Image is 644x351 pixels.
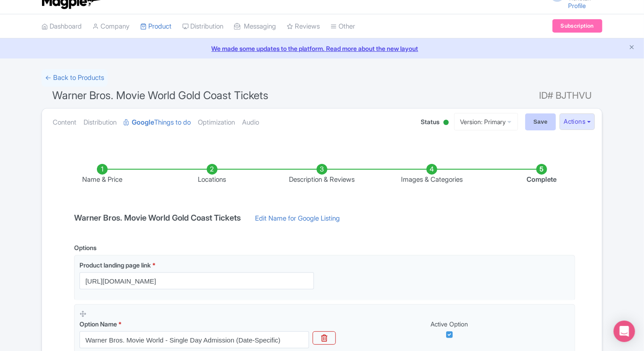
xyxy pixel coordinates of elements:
a: Product [140,14,171,39]
input: Option Name [79,331,309,348]
a: Profile [568,2,586,9]
span: ID# BJTHVU [539,87,592,104]
button: Close announcement [628,43,635,53]
li: Description & Reviews [267,164,377,185]
a: Audio [242,109,259,137]
a: Edit Name for Google Listing [246,213,349,228]
a: We made some updates to the platform. Read more about the new layout [5,44,639,53]
div: Options [74,243,96,252]
li: Complete [487,164,597,185]
a: Optimization [198,109,235,137]
a: Content [53,109,76,137]
a: Distribution [182,14,223,39]
span: Product landing page link [79,261,151,269]
input: Product landing page link [79,272,314,289]
a: Other [330,14,355,39]
a: Distribution [84,109,117,137]
a: ← Back to Products [42,69,108,87]
button: Actions [560,113,595,130]
span: Status [421,117,440,126]
a: Subscription [552,19,602,33]
li: Images & Categories [377,164,487,185]
a: GoogleThings to do [124,109,191,137]
div: Open Intercom Messenger [614,321,635,342]
h4: Warner Bros. Movie World Gold Coast Tickets [69,213,246,222]
strong: Google [132,117,154,128]
a: Company [92,14,130,39]
span: Warner Bros. Movie World Gold Coast Tickets [52,89,268,102]
li: Name & Price [47,164,157,185]
a: Messaging [234,14,276,39]
a: Dashboard [42,14,82,39]
input: Save [525,113,556,130]
a: Version: Primary [454,113,518,130]
span: Option Name [79,320,117,328]
a: Reviews [287,14,320,39]
span: Active Option [431,320,468,328]
div: Active [442,116,451,130]
li: Locations [157,164,267,185]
